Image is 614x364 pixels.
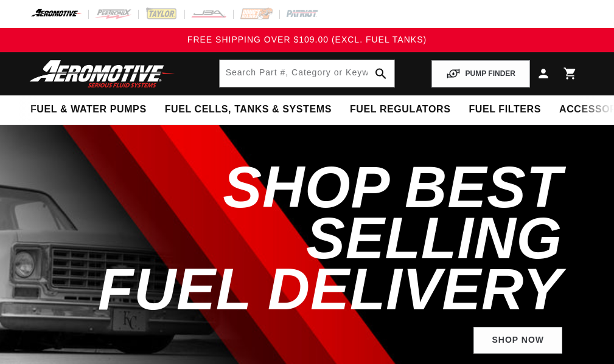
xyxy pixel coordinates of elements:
[165,103,332,116] span: Fuel Cells, Tanks & Systems
[368,60,394,87] button: search button
[30,103,147,116] span: Fuel & Water Pumps
[26,60,178,88] img: Aeromotive
[187,35,427,44] span: FREE SHIPPING OVER $109.00 (EXCL. FUEL TANKS)
[350,103,450,116] span: Fuel Regulators
[469,103,541,116] span: Fuel Filters
[431,60,530,88] button: PUMP FINDER
[42,162,562,315] h2: SHOP BEST SELLING FUEL DELIVERY
[21,95,156,124] summary: Fuel & Water Pumps
[459,95,550,124] summary: Fuel Filters
[156,95,341,124] summary: Fuel Cells, Tanks & Systems
[220,60,395,87] input: Search by Part Number, Category or Keyword
[341,95,459,124] summary: Fuel Regulators
[473,327,562,354] a: Shop Now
